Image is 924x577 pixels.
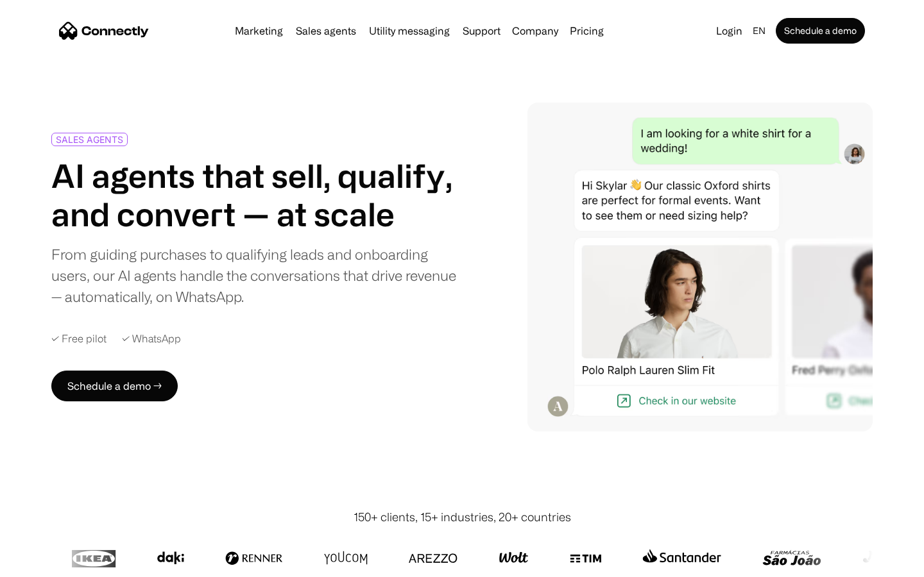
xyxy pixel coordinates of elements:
[56,135,123,144] div: SALES AGENTS
[291,26,361,36] a: Sales agents
[51,156,457,233] h1: AI agents that sell, qualify, and convert — at scale
[776,18,865,44] a: Schedule a demo
[51,333,107,345] div: ✓ Free pilot
[753,22,766,40] div: en
[364,26,455,36] a: Utility messaging
[51,371,178,401] a: Schedule a demo →
[13,553,77,573] aside: Language selected: English
[51,244,457,307] div: From guiding purchases to qualifying leads and onboarding users, our AI agents handle the convers...
[26,555,77,573] ul: Language list
[458,26,506,36] a: Support
[512,22,558,40] div: Company
[711,22,748,40] a: Login
[354,508,571,526] div: 150+ clients, 15+ industries, 20+ countries
[122,333,181,345] div: ✓ WhatsApp
[230,26,288,36] a: Marketing
[565,26,609,36] a: Pricing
